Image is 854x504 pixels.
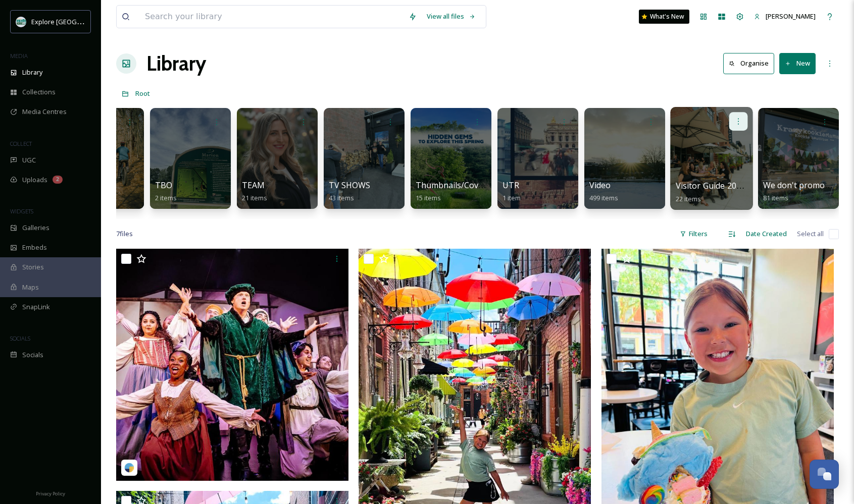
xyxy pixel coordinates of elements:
a: TV SHOWS43 items [329,181,370,202]
span: Library [22,68,42,77]
a: Root [135,87,150,99]
span: Explore [GEOGRAPHIC_DATA][PERSON_NAME] [31,17,170,26]
span: 21 items [242,193,267,202]
img: autumnsierraxo-2143642.jpg [116,249,348,481]
span: 7 file s [116,229,133,239]
span: Uploads [22,175,47,185]
a: [PERSON_NAME] [749,7,821,26]
a: UTR1 item [503,181,521,202]
span: Collections [22,87,56,97]
button: Organise [723,53,774,74]
span: Video [589,180,611,191]
span: SnapLink [22,302,50,312]
span: 499 items [589,193,618,202]
span: Root [135,89,150,98]
span: Visitor Guide 2026 Photoshoot [676,180,794,191]
img: snapsea-logo.png [124,463,134,473]
span: TEAM [242,180,265,191]
a: View all files [422,7,481,26]
span: 81 items [763,193,788,202]
span: Socials [22,350,43,360]
a: Privacy Policy [36,487,65,499]
a: What's New [639,10,689,24]
span: Media Centres [22,107,67,117]
button: New [779,53,816,74]
span: 15 items [416,193,441,202]
span: Thumbnails/Covers [416,180,490,191]
span: 2 items [155,193,177,202]
span: MEDIA [10,52,28,60]
a: Video499 items [589,181,618,202]
a: Visitor Guide 2026 Photoshoot22 items [676,181,794,203]
span: Embeds [22,243,47,252]
span: Maps [22,283,39,292]
a: Thumbnails/Covers15 items [416,181,490,202]
span: UTR [503,180,519,191]
div: 2 [53,176,63,184]
a: TEAM21 items [242,181,267,202]
a: Library [146,48,206,79]
input: Search your library [140,6,404,28]
span: TBO [155,180,172,191]
span: WIDGETS [10,207,33,215]
span: UGC [22,155,36,165]
a: TBO2 items [155,181,177,202]
img: 67e7af72-b6c8-455a-acf8-98e6fe1b68aa.avif [16,17,26,27]
span: Stories [22,262,44,272]
span: 1 item [503,193,521,202]
span: 43 items [329,193,354,202]
span: 22 items [676,194,701,203]
a: Organise [723,53,779,74]
div: Date Created [741,224,792,244]
span: Select all [797,229,824,239]
span: TV SHOWS [329,180,370,191]
button: Open Chat [810,460,839,489]
span: [PERSON_NAME] [766,12,816,21]
span: Galleries [22,223,49,233]
div: Filters [675,224,713,244]
span: COLLECT [10,140,32,147]
span: Privacy Policy [36,490,65,497]
span: SOCIALS [10,334,30,342]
